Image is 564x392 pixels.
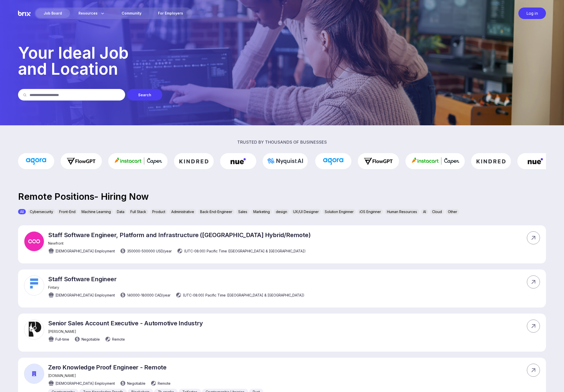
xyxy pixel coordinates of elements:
span: Remote [112,337,125,342]
div: iOS Enginner [358,209,383,214]
p: Your Ideal Job and Location [18,45,546,77]
div: Front-End [57,209,77,214]
div: Product [150,209,167,214]
span: [PERSON_NAME] [48,329,76,334]
span: Newfront [48,241,63,245]
span: [DEMOGRAPHIC_DATA] Employment [55,292,115,298]
p: Zero Knowledge Proof Engineer - Remote [48,364,263,371]
div: Machine Learning [79,209,113,214]
div: Data [115,209,126,214]
div: Marketing [251,209,272,214]
span: Negotiable [82,337,100,342]
div: AI [421,209,428,214]
span: 140000 - 180000 CAD /year [127,292,171,298]
span: 350000 - 500000 USD /year [127,248,172,254]
div: Solution Enginner [323,209,356,214]
img: Brix Logo [18,8,31,19]
div: Back-End-Engineer [198,209,234,214]
div: All [18,209,26,214]
a: For Employers [150,9,191,18]
div: UX/UI Designer [291,209,321,214]
span: Fintary [48,285,59,289]
span: [DOMAIN_NAME] [48,373,76,378]
div: Resources [70,9,113,18]
span: Full-time [55,337,69,342]
div: Cybersecurity [28,209,55,214]
div: Administrative [169,209,196,214]
p: Staff Software Engineer, Platform and Infrastructure ([GEOGRAPHIC_DATA] Hybrid/Remote) [48,231,310,239]
div: Log in [518,8,546,19]
div: Other [446,209,459,214]
p: Senior Sales Account Executive - Automotive Industry [48,320,203,327]
span: (UTC-08:00) Pacific Time ([GEOGRAPHIC_DATA] & [GEOGRAPHIC_DATA]) [184,248,306,254]
div: Search [127,89,162,101]
span: (UTC-08:00) Pacific Time ([GEOGRAPHIC_DATA] & [GEOGRAPHIC_DATA]) [183,292,304,298]
span: Negotiable [127,381,145,386]
span: [DEMOGRAPHIC_DATA] Employment [55,381,115,386]
span: [DEMOGRAPHIC_DATA] Employment [55,248,115,254]
div: design [274,209,289,214]
div: Full Stack [128,209,148,214]
span: Remote [158,381,171,386]
div: Sales [236,209,249,214]
a: Community [114,9,149,18]
div: Cloud [430,209,444,214]
p: Staff Software Engineer [48,275,304,283]
a: Log in [516,8,546,19]
div: Human Resources [385,209,419,214]
div: Job Board [36,9,70,18]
